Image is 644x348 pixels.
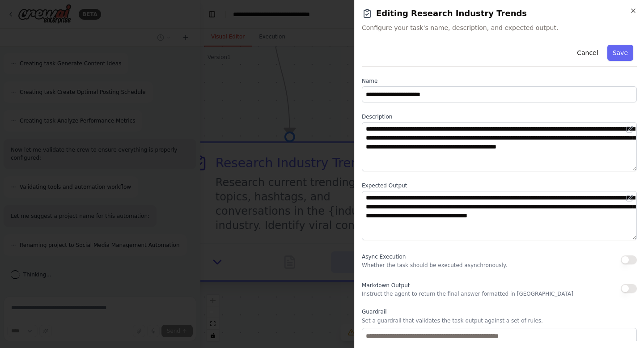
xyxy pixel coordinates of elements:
label: Expected Output [362,182,637,189]
span: Async Execution [362,254,406,260]
label: Guardrail [362,308,637,315]
button: Save [607,45,633,61]
p: Whether the task should be executed asynchronously. [362,262,507,269]
button: Open in editor [624,193,635,204]
span: Configure your task's name, description, and expected output. [362,23,637,32]
p: Instruct the agent to return the final answer formatted in [GEOGRAPHIC_DATA] [362,290,573,297]
span: Markdown Output [362,282,410,289]
label: Description [362,113,637,120]
button: Cancel [572,45,603,61]
h2: Editing Research Industry Trends [362,7,637,20]
p: Set a guardrail that validates the task output against a set of rules. [362,317,637,324]
label: Name [362,77,637,85]
button: Open in editor [624,124,635,135]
